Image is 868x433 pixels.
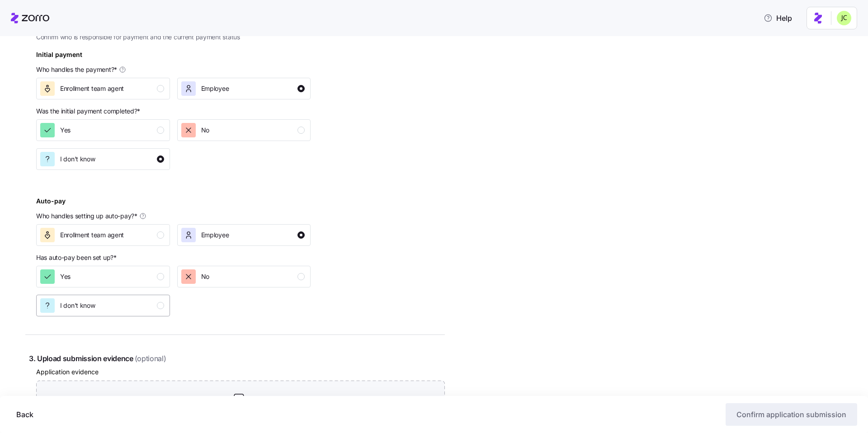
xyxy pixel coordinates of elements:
span: I don't know [60,301,95,310]
button: Confirm application submission [726,403,857,426]
span: I don't know [60,155,95,164]
button: Help [756,9,799,27]
span: Was the initial payment completed? * [36,107,140,116]
span: Employee [201,84,229,93]
span: Who handles setting up auto-pay? * [36,212,137,221]
span: Enrollment team agent [60,84,124,93]
span: Yes [60,272,71,281]
div: Auto-pay [36,196,66,210]
span: Has auto-pay been set up? * [36,253,117,262]
span: Confirm application submission [736,409,846,420]
span: Yes [60,126,71,135]
span: Who handles the payment? * [36,65,117,74]
span: Confirm who is responsible for payment and the current payment status [36,33,311,42]
span: Back [16,409,33,420]
img: 0d5040ea9766abea509702906ec44285 [837,11,851,25]
span: No [201,126,209,135]
span: No [201,272,209,281]
span: Enrollment team agent [60,231,124,240]
label: Application evidence [36,367,99,377]
button: Back [9,403,41,426]
div: Initial payment [36,50,82,63]
span: 3. Upload submission evidence [29,353,445,364]
span: Help [764,13,792,24]
span: (optional) [135,353,166,364]
span: Employee [201,231,229,240]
